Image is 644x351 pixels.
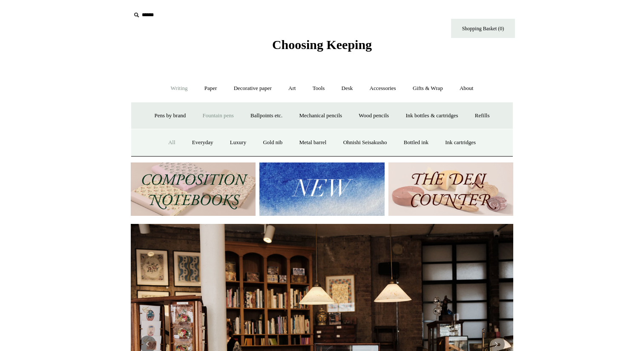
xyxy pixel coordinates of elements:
[467,104,497,127] a: Refills
[305,77,333,100] a: Tools
[334,77,361,100] a: Desk
[226,77,279,100] a: Decorative paper
[163,77,195,100] a: Writing
[388,162,513,216] img: The Deli Counter
[222,131,254,154] a: Luxury
[272,44,372,50] a: Choosing Keeping
[437,131,483,154] a: Ink cartridges
[259,162,384,216] img: New.jpg__PID:f73bdf93-380a-4a35-bcfe-7823039498e1
[398,104,466,127] a: Ink bottles & cartridges
[131,162,256,216] img: 202302 Composition ledgers.jpg__PID:69722ee6-fa44-49dd-a067-31375e5d54ec
[362,77,404,100] a: Accessories
[281,77,303,100] a: Art
[243,104,290,127] a: Ballpoints etc.
[147,104,194,127] a: Pens by brand
[336,131,395,154] a: Ohnishi Seisakusho
[272,38,372,52] span: Choosing Keeping
[184,131,221,154] a: Everyday
[255,131,290,154] a: Gold nib
[292,131,334,154] a: Metal barrel
[452,77,481,100] a: About
[396,131,436,154] a: Bottled ink
[197,77,225,100] a: Paper
[451,19,515,38] a: Shopping Basket (0)
[405,77,451,100] a: Gifts & Wrap
[351,104,397,127] a: Wood pencils
[161,131,183,154] a: All
[291,104,350,127] a: Mechanical pencils
[195,104,241,127] a: Fountain pens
